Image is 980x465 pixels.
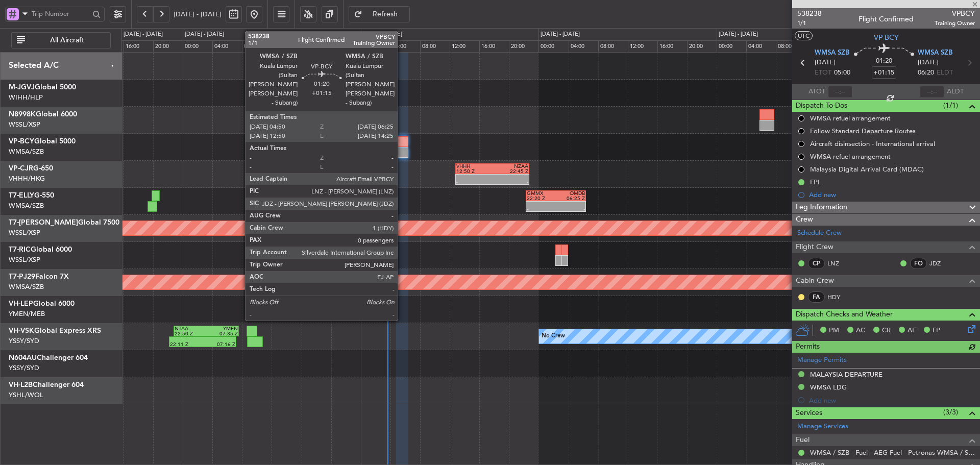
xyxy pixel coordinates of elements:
div: - [556,207,585,212]
span: T7-RIC [9,246,31,253]
div: FO [910,258,927,269]
div: 00:00 [538,40,568,53]
div: SLVR [279,191,314,196]
a: VHHH/HKG [9,174,45,183]
div: VHHH [456,164,492,169]
div: - [456,180,492,185]
div: Flight Confirmed [859,14,914,25]
div: Add new [809,190,975,199]
span: Services [796,407,822,419]
span: Crew [796,214,813,226]
div: 00:20 Z [326,207,362,212]
div: 08:00 [242,40,272,53]
a: M-JGVJGlobal 5000 [9,84,76,91]
span: T7-ELLY [9,192,34,199]
span: PM [829,326,839,336]
a: LNZ [827,259,850,268]
div: 22:45 Z [493,169,528,174]
span: 1/1 [797,19,822,28]
div: [DATE] - [DATE] [124,30,163,39]
a: T7-ELLYG-550 [9,192,54,199]
span: 05:00 [834,68,850,78]
a: VH-L2BChallenger 604 [9,381,84,388]
a: T7-RICGlobal 6000 [9,246,72,253]
div: 08:00 [776,40,805,53]
div: 04:00 [212,40,242,53]
div: [DATE] - [DATE] [719,30,758,39]
a: WSSL/XSP [9,255,40,264]
a: WMSA/SZB [9,282,44,291]
div: - [527,207,556,212]
div: 20:00 [331,40,361,53]
div: 08:00 [420,40,450,53]
div: 12:50 Z [279,196,314,201]
a: HDY [827,292,850,302]
span: T7-PJ29 [9,273,35,280]
span: VH-L2B [9,381,33,388]
span: Cabin Crew [796,275,834,287]
span: 01:20 [876,56,892,66]
a: VP-BCYGlobal 5000 [9,138,76,145]
span: AF [908,326,916,336]
button: Refresh [349,6,410,22]
div: 22:11 Z [170,342,203,347]
a: N8998KGlobal 6000 [9,111,77,118]
div: FA [808,291,825,303]
a: T7-PJ29Falcon 7X [9,273,69,280]
span: N604AU [9,354,37,361]
div: 16:00 [124,40,153,53]
span: [DATE] - [DATE] [174,10,222,19]
a: N604AUChallenger 604 [9,354,88,361]
div: WMSA refuel arrangement [810,152,891,161]
span: VH-VSK [9,327,34,334]
div: 04:00 [390,40,420,53]
a: JDZ [929,259,952,268]
div: 12:00 [450,40,479,53]
div: 06:25 Z [556,196,585,201]
a: WMSA/SZB [9,147,44,156]
a: T7-[PERSON_NAME]Global 7500 [9,219,119,226]
div: [DATE] - [DATE] [185,30,224,39]
span: VP-CJR [9,165,33,172]
span: T7-[PERSON_NAME] [9,219,78,226]
span: FP [933,326,940,336]
a: Schedule Crew [797,228,842,238]
div: [DATE] - [DATE] [363,30,402,39]
div: Follow Standard Departure Routes [810,127,916,135]
div: 12:00 [272,40,301,53]
span: [DATE] [815,58,836,68]
a: Manage Services [797,422,848,432]
a: YSSY/SYD [9,363,39,373]
span: [DATE] [918,58,939,68]
span: VP-BCY [9,138,34,145]
span: ETOT [815,68,831,78]
button: All Aircraft [11,32,111,48]
div: 12:50 Z [456,169,492,174]
span: ELDT [937,68,953,78]
div: 14:14 Z [289,207,326,212]
div: 08:00 [598,40,628,53]
div: - [493,180,528,185]
span: M-JGVJ [9,84,35,91]
span: Refresh [364,11,406,18]
div: CP [808,258,825,269]
a: WSSL/XSP [9,228,40,237]
span: 538238 [797,8,822,19]
div: 00:00 [183,40,212,53]
div: OMDB [556,191,585,196]
div: 16:00 [657,40,687,53]
div: YMEN [206,326,238,331]
span: N8998K [9,111,36,118]
a: YSSY/SYD [9,336,39,346]
span: Dispatch Checks and Weather [796,309,893,321]
span: VP-BCY [874,32,899,43]
div: NTAA [175,326,206,331]
a: YMEN/MEB [9,309,45,319]
div: 22:20 Z [527,196,556,201]
div: FPL [810,178,821,186]
a: WMSA / SZB - Fuel - AEG Fuel - Petronas WMSA / SZB (EJ Asia Only) [810,448,975,457]
div: 16:00 [479,40,509,53]
span: All Aircraft [27,37,107,44]
div: 04:00 [746,40,776,53]
a: WMSA/SZB [9,201,44,210]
